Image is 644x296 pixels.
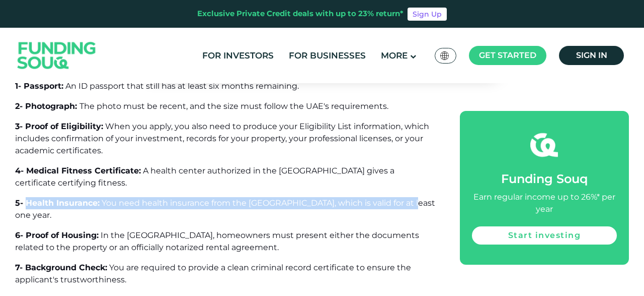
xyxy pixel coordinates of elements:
img: fsicon [530,131,558,159]
a: For Investors [200,47,276,64]
span: 7- Background Check: [15,263,107,272]
img: Logo [8,30,106,81]
span: A health center authorized in the [GEOGRAPHIC_DATA] gives a certificate certifying fitness. [15,166,394,188]
img: SA Flag [440,51,449,60]
span: An ID passport that still has at least six months remaining. [65,81,299,91]
span: You need health insurance from the [GEOGRAPHIC_DATA], which is valid for at least one year. [15,198,435,220]
span: In the [GEOGRAPHIC_DATA], homeowners must present either the documents related to the property or... [15,230,419,252]
span: Funding Souq [501,171,588,186]
span: More [381,50,408,61]
a: Sign Up [408,8,447,21]
span: 3- Proof of Eligibility: [15,122,103,131]
span: When you apply, you also need to produce your Eligibility List information, which includes confir... [15,122,429,155]
span: 4- Medical Fitness Certificate: [15,166,141,175]
span: 5- Health Insurance: [15,198,100,208]
span: 1- Passport: [15,81,63,91]
div: Earn regular income up to 26%* per year [472,191,617,215]
span: 2- Photograph: [15,101,77,111]
a: For Businesses [286,47,368,64]
span: Get started [479,50,536,60]
span: 6- Proof of Housing: [15,230,99,240]
a: Start investing [472,226,617,245]
span: The photo must be recent, and the size must follow the UAE's requirements. [79,101,388,111]
div: Exclusive Private Credit deals with up to 23% return* [197,8,404,20]
span: You are required to provide a clean criminal record certificate to ensure the applicant's trustwo... [15,263,411,284]
a: Sign in [559,46,624,65]
span: Sign in [576,50,607,60]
